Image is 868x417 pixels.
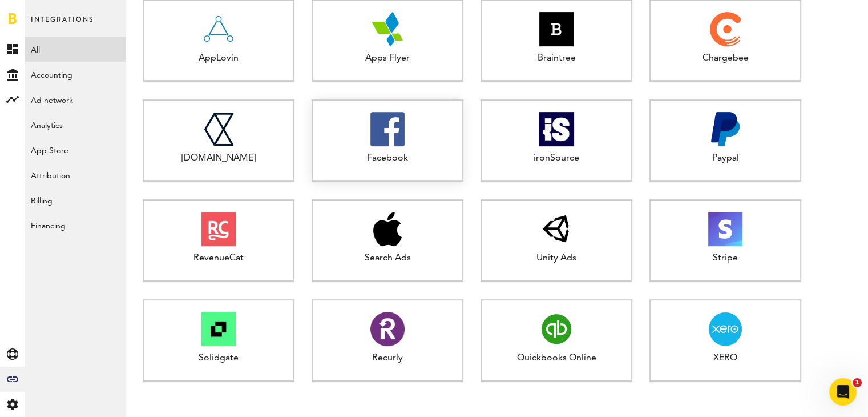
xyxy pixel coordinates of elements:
[25,212,126,238] a: Financing
[201,212,236,246] img: RevenueCat
[482,152,631,165] div: ironSource
[370,312,405,346] img: Recurly
[539,112,574,146] img: ironSource
[25,137,126,162] a: App Store
[25,37,126,62] a: All
[651,152,800,165] div: Paypal
[25,62,126,87] a: Accounting
[482,52,631,65] div: Braintree
[25,162,126,187] a: Attribution
[373,212,402,246] img: Search Ads
[853,378,862,387] span: 1
[710,12,740,46] img: Chargebee
[313,52,462,65] div: Apps Flyer
[651,352,800,365] div: XERO
[203,112,233,146] img: Checkout.com
[144,152,293,165] div: [DOMAIN_NAME]
[144,352,293,365] div: Solidgate
[31,13,94,37] span: Integrations
[313,352,462,365] div: Recurly
[25,112,126,137] a: Analytics
[370,12,405,46] img: Apps Flyer
[144,52,293,65] div: AppLovin
[829,378,857,406] iframe: Intercom live chat
[25,187,126,212] a: Billing
[201,312,236,346] img: Solidgate
[539,212,574,246] img: Unity Ads
[539,312,574,346] img: Quickbooks Online
[708,212,742,246] img: Stripe
[482,252,631,265] div: Unity Ads
[313,252,462,265] div: Search Ads
[370,112,405,146] img: Facebook
[539,12,574,46] img: Braintree
[651,52,800,65] div: Chargebee
[709,312,742,346] img: XERO
[313,152,462,165] div: Facebook
[482,352,631,365] div: Quickbooks Online
[651,252,800,265] div: Stripe
[25,87,126,112] a: Ad network
[201,12,236,46] img: AppLovin
[144,252,293,265] div: RevenueCat
[23,8,64,18] span: Support
[708,112,742,146] img: Paypal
